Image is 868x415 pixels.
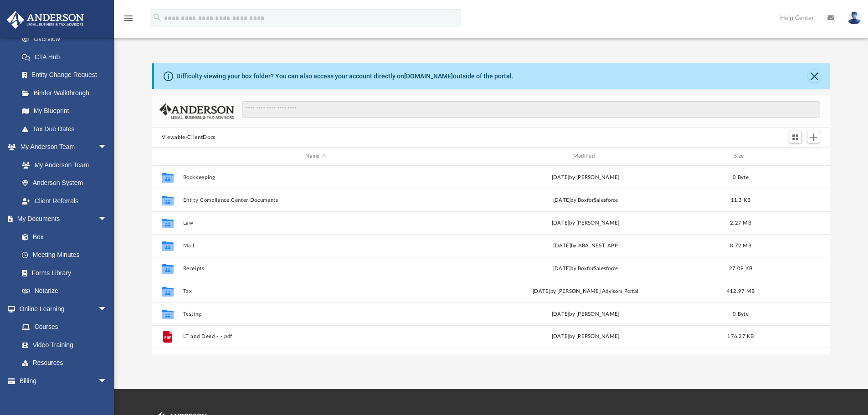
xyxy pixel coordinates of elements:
div: [DATE] by [PERSON_NAME] [452,173,718,181]
div: grid [152,166,831,354]
img: Anderson Advisors Platinum Portal [4,11,87,29]
span: 0 Byte [733,174,749,179]
a: My Anderson Team [13,156,112,174]
div: id [763,152,827,160]
a: My Anderson Teamarrow_drop_down [6,138,116,156]
div: Difficulty viewing your box folder? You can also access your account directly on outside of the p... [176,72,514,81]
div: [DATE] by [PERSON_NAME] [452,310,718,318]
span: 412.97 MB [727,288,755,293]
span: 11.3 KB [730,197,750,202]
button: Viewable-ClientDocs [162,133,216,142]
a: Notarize [13,282,116,300]
span: 8.72 MB [730,243,751,248]
a: Meeting Minutes [13,246,116,264]
a: Overview [13,30,121,48]
button: Receipts [183,266,448,272]
a: Client Referrals [13,192,116,210]
input: Search files and folders [242,101,820,118]
div: Size [722,152,759,160]
a: Billingarrow_drop_down [6,372,121,390]
button: Add [807,131,821,143]
img: User Pic [847,11,861,25]
a: Resources [13,354,116,372]
span: arrow_drop_down [98,210,116,229]
div: Name [182,152,448,160]
a: Courses [13,318,116,336]
div: id [156,152,179,160]
i: menu [123,13,134,24]
a: Video Training [13,336,112,354]
span: 176.27 KB [727,334,754,339]
a: Entity Change Request [13,66,121,84]
div: [DATE] by [PERSON_NAME] [452,219,718,227]
a: My Blueprint [13,102,116,120]
span: arrow_drop_down [98,372,116,390]
a: Online Learningarrow_drop_down [6,300,116,318]
a: Binder Walkthrough [13,84,121,102]
span: 2.27 MB [730,220,751,225]
button: Law [183,220,448,226]
div: Modified [452,152,719,160]
a: My Documentsarrow_drop_down [6,210,116,228]
button: Tax [183,288,448,294]
button: Bookkeeping [183,174,448,180]
span: arrow_drop_down [98,138,116,157]
a: Forms Library [13,264,112,282]
span: 27.09 KB [729,266,752,271]
span: 0 Byte [733,311,749,316]
button: Switch to Grid View [789,131,802,143]
div: [DATE] by [PERSON_NAME] Advisors Portal [452,287,718,295]
div: [DATE] by BoxforSalesforce [452,264,718,272]
div: [DATE] by [PERSON_NAME] [452,333,718,341]
button: Mail [183,243,448,249]
div: [DATE] by BoxforSalesforce [452,196,718,204]
a: Tax Due Dates [13,120,121,138]
a: Box [13,228,112,246]
a: Anderson System [13,174,116,192]
span: arrow_drop_down [98,300,116,318]
a: [DOMAIN_NAME] [404,72,453,80]
a: CTA Hub [13,48,121,66]
div: [DATE] by ABA_NEST_APP [452,241,718,250]
button: Close [808,70,821,82]
button: Testing [183,311,448,317]
button: Entity Compliance Center Documents [183,197,448,203]
a: menu [123,17,134,24]
i: search [152,12,162,22]
button: LT and Deed - -.pdf [183,333,448,339]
